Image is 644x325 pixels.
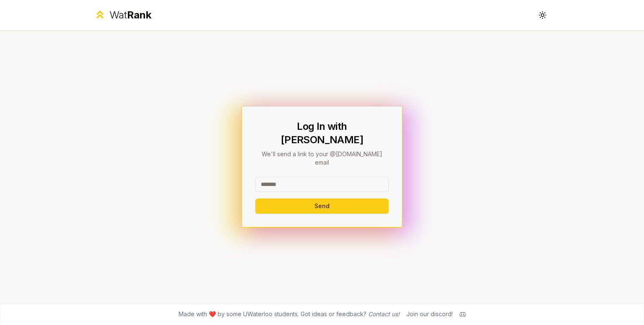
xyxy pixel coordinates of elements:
[255,120,389,147] h1: Log In with [PERSON_NAME]
[127,9,151,21] span: Rank
[406,310,453,318] div: Join our discord!
[109,8,151,22] div: Wat
[255,199,389,214] button: Send
[368,310,400,317] a: Contact us!
[255,150,389,167] p: We'll send a link to your @[DOMAIN_NAME] email
[94,8,151,22] a: WatRank
[179,310,400,318] span: Made with ❤️ by some UWaterloo students. Got ideas or feedback?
